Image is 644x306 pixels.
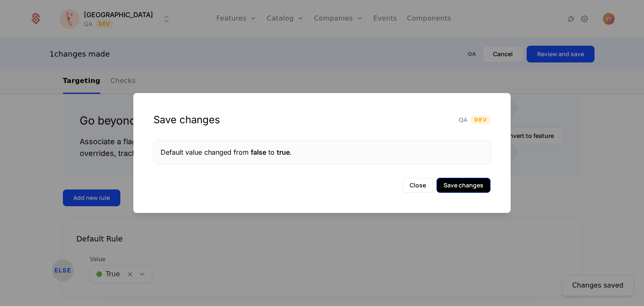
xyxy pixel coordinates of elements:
span: false [251,148,266,156]
span: Dev [471,116,491,124]
div: Default value changed from to . [161,147,483,157]
button: Save changes [436,178,491,193]
span: QA [459,116,467,124]
button: Close [402,178,433,193]
span: true [277,148,290,156]
div: Save changes [153,113,220,127]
